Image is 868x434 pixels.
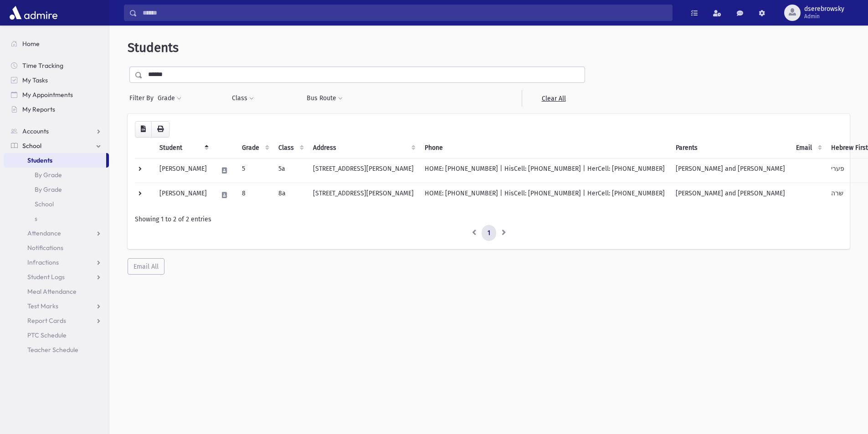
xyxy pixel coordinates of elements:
span: Report Cards [27,317,66,325]
a: Home [4,36,109,51]
span: Admin [804,13,844,20]
button: Grade [157,90,182,107]
a: Meal Attendance [4,284,109,299]
th: Student: activate to sort column descending [154,138,212,158]
td: [STREET_ADDRESS][PERSON_NAME] [308,183,419,207]
a: Infractions [4,255,109,270]
th: Class: activate to sort column ascending [273,138,308,158]
td: [PERSON_NAME] and [PERSON_NAME] [670,183,791,207]
td: 8 [236,183,273,207]
span: School [22,142,41,150]
a: Clear All [522,90,585,107]
span: Time Tracking [22,61,63,70]
a: Attendance [4,226,109,240]
span: dserebrowsky [804,5,844,13]
th: Address: activate to sort column ascending [308,138,419,158]
span: Test Marks [27,302,58,310]
span: My Tasks [22,76,48,84]
a: By Grade [4,182,109,197]
span: Students [27,156,52,164]
a: Student Logs [4,270,109,284]
a: School [4,138,109,153]
span: Teacher Schedule [27,346,78,354]
a: By Grade [4,168,109,182]
span: Accounts [22,127,49,135]
div: Showing 1 to 2 of 2 entries [135,214,842,224]
button: Class [231,90,254,107]
a: School [4,197,109,211]
td: HOME: [PHONE_NUMBER] | HisCell: [PHONE_NUMBER] | HerCell: [PHONE_NUMBER] [419,183,670,207]
th: Grade: activate to sort column ascending [236,138,273,158]
span: Student Logs [27,273,65,281]
span: PTC Schedule [27,331,67,339]
th: Parents [670,138,791,158]
a: My Reports [4,102,109,117]
span: My Reports [22,105,55,113]
a: My Tasks [4,73,109,87]
a: PTC Schedule [4,328,109,342]
td: [PERSON_NAME] and [PERSON_NAME] [670,158,791,183]
a: Time Tracking [4,58,109,73]
span: My Appointments [22,91,73,99]
a: Test Marks [4,299,109,313]
span: Notifications [27,244,63,252]
button: Email All [128,258,164,275]
td: 8a [273,183,308,207]
a: s [4,211,109,226]
td: [PERSON_NAME] [154,183,212,207]
button: CSV [135,121,152,138]
span: Filter By [129,93,157,103]
th: Email: activate to sort column ascending [791,138,826,158]
a: Report Cards [4,313,109,328]
span: Attendance [27,229,61,237]
button: Print [151,121,169,138]
a: Accounts [4,124,109,138]
td: [PERSON_NAME] [154,158,212,183]
a: My Appointments [4,87,109,102]
th: Phone [419,138,670,158]
span: Meal Attendance [27,287,77,296]
td: 5 [236,158,273,183]
a: Notifications [4,240,109,255]
td: HOME: [PHONE_NUMBER] | HisCell: [PHONE_NUMBER] | HerCell: [PHONE_NUMBER] [419,158,670,183]
span: Students [128,40,179,55]
span: Home [22,40,40,48]
td: 5a [273,158,308,183]
img: AdmirePro [7,4,60,22]
a: Students [4,153,106,168]
span: Infractions [27,258,59,266]
a: Teacher Schedule [4,342,109,357]
button: Bus Route [306,90,343,107]
td: [STREET_ADDRESS][PERSON_NAME] [308,158,419,183]
a: 1 [482,225,496,241]
input: Search [137,5,672,21]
